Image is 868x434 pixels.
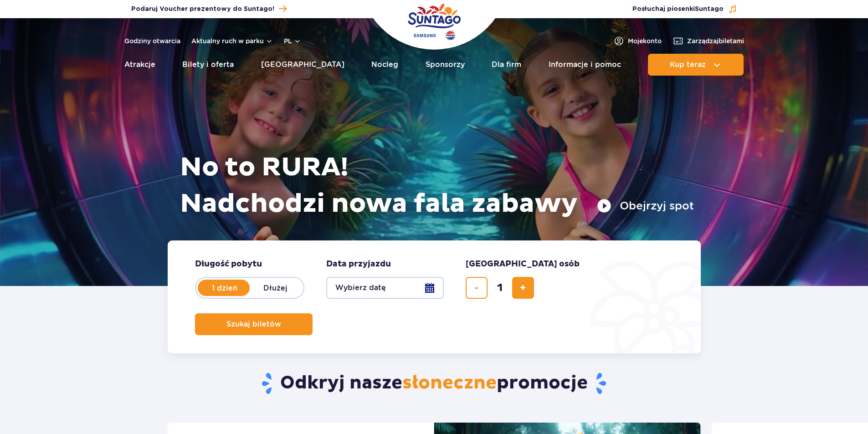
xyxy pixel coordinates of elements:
span: Zarządzaj biletami [687,36,744,46]
span: Szukaj biletów [226,320,281,328]
button: usuń bilet [466,277,488,299]
a: Mojekonto [613,36,662,46]
span: Posłuchaj piosenki [632,5,724,14]
a: Dla firm [492,54,521,76]
a: Bilety i oferta [182,54,234,76]
span: Suntago [695,6,724,12]
a: Godziny otwarcia [124,36,180,46]
span: Kup teraz [670,61,706,69]
a: Informacje i pomoc [549,54,621,76]
span: [GEOGRAPHIC_DATA] osób [466,259,580,270]
span: słoneczne [402,372,497,394]
h2: Odkryj nasze promocje [167,372,701,395]
a: Zarządzajbiletami [673,36,744,46]
span: Moje konto [628,36,662,46]
a: Podaruj Voucher prezentowy do Suntago! [131,3,287,15]
button: Obejrzyj spot [597,199,694,213]
button: dodaj bilet [512,277,534,299]
a: Atrakcje [124,54,155,76]
a: Nocleg [371,54,398,76]
button: Szukaj biletów [195,313,313,335]
span: Data przyjazdu [326,259,391,270]
a: Sponsorzy [426,54,465,76]
form: Planowanie wizyty w Park of Poland [168,240,701,353]
button: pl [284,36,301,46]
input: liczba biletów [489,277,511,299]
a: [GEOGRAPHIC_DATA] [261,54,344,76]
button: Wybierz datę [326,277,444,299]
label: 1 dzień [199,278,251,297]
button: Aktualny ruch w parku [191,37,273,45]
label: Dłużej [250,278,302,297]
button: Posłuchaj piosenkiSuntago [632,5,737,14]
button: Kup teraz [648,54,744,76]
span: Podaruj Voucher prezentowy do Suntago! [131,5,274,14]
span: Długość pobytu [195,259,262,270]
h1: No to RURA! Nadchodzi nowa fala zabawy [180,149,694,222]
